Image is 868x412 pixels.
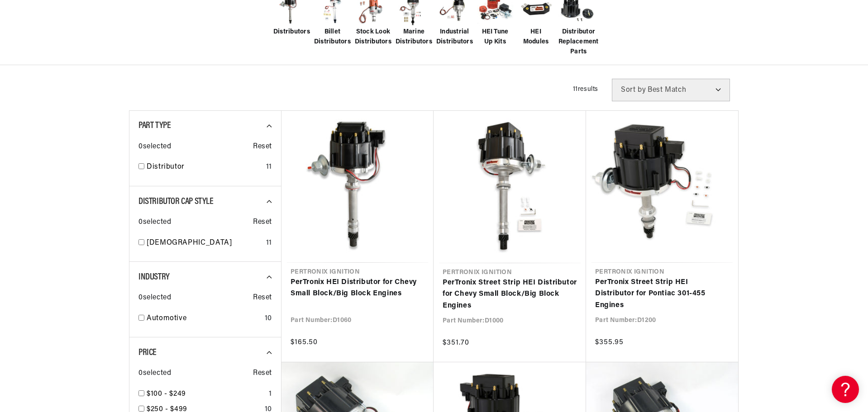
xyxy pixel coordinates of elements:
span: Stock Look Distributors [355,27,391,47]
span: Distributor Replacement Parts [558,27,599,57]
a: [DEMOGRAPHIC_DATA] [147,237,262,249]
span: HEI Modules [518,27,554,47]
div: 1 [269,388,272,400]
span: Reset [253,292,272,304]
span: Industrial Distributors [436,27,473,47]
span: Reset [253,368,272,379]
span: 11 results [573,86,598,93]
span: Billet Distributors [314,27,351,47]
a: Distributor [147,161,262,173]
span: Distributors [273,27,310,37]
span: Reset [253,217,272,228]
span: Price [138,348,157,357]
span: Reset [253,141,272,153]
span: HEI Tune Up Kits [477,27,513,47]
select: Sort by [612,79,730,101]
span: 0 selected [138,292,171,304]
span: $100 - $249 [147,390,186,398]
span: Part Type [138,121,171,130]
span: Industry [138,273,170,282]
div: 11 [266,237,272,249]
span: Distributor Cap Style [138,197,214,206]
span: 0 selected [138,368,171,379]
span: 0 selected [138,217,171,228]
div: 11 [266,161,272,173]
a: PerTronix HEI Distributor for Chevy Small Block/Big Block Engines [291,277,424,300]
span: 0 selected [138,141,171,153]
span: Sort by [621,86,646,94]
a: PerTronix Street Strip HEI Distributor for Chevy Small Block/Big Block Engines [443,277,577,312]
a: PerTronix Street Strip HEI Distributor for Pontiac 301-455 Engines [595,277,729,312]
div: 10 [265,313,272,325]
span: Marine Distributors [396,27,432,47]
a: Automotive [147,313,261,325]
